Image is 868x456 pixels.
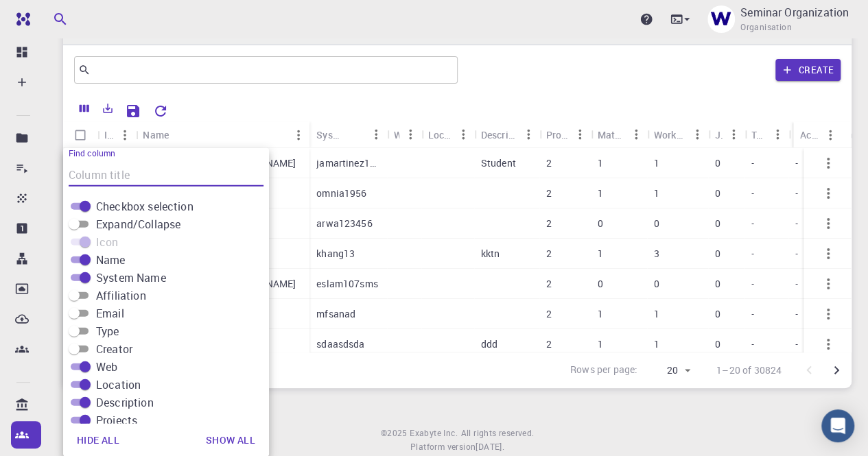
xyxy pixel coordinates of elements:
[96,376,141,393] span: Location
[195,427,266,454] button: Show all
[654,247,659,261] p: 3
[715,277,720,291] p: 0
[381,427,410,440] span: © 2025
[819,124,841,146] button: Menu
[598,217,603,230] p: 0
[795,307,798,321] p: -
[751,187,754,200] p: -
[96,305,124,322] span: Email
[715,247,720,261] p: 0
[715,307,720,321] p: 0
[96,198,193,215] span: Checkbox selection
[546,277,552,291] p: 2
[546,247,552,261] p: 2
[598,337,603,351] p: 1
[751,121,766,148] div: Teams
[309,121,387,148] div: System Name
[96,359,117,375] span: Web
[654,121,686,148] div: Workflows
[410,427,458,440] a: Exabyte Inc.
[795,337,798,351] p: -
[740,21,792,34] span: Organisation
[546,307,552,321] p: 2
[96,269,166,286] span: System Name
[539,121,591,148] div: Projects
[654,187,659,200] p: 1
[96,287,146,304] span: Affiliation
[387,121,421,148] div: Web
[96,234,119,250] span: Icon
[460,427,534,440] span: All rights reserved.
[654,277,659,291] p: 0
[715,337,720,351] p: 0
[715,187,720,200] p: 0
[316,277,378,291] p: eslam107sms
[654,307,659,321] p: 1
[399,123,421,145] button: Menu
[316,307,355,321] p: mfsanad
[598,247,603,261] p: 1
[775,59,841,81] button: Create
[365,123,387,145] button: Menu
[421,121,474,148] div: Location
[795,247,798,261] p: -
[517,123,539,145] button: Menu
[598,277,603,291] p: 0
[723,123,744,145] button: Menu
[707,5,735,33] img: Seminar Organization
[715,121,723,148] div: Jobs
[591,121,647,148] div: Materials
[546,337,552,351] p: 2
[316,156,380,170] p: jamartinez133
[647,121,708,148] div: Workflows
[481,337,497,351] p: ddd
[800,121,819,148] div: Actions
[598,121,625,148] div: Materials
[27,10,77,22] span: Support
[394,121,399,148] div: Web
[428,121,452,148] div: Location
[96,412,137,429] span: Projects
[569,123,591,145] button: Menu
[96,323,119,339] span: Type
[715,156,720,170] p: 0
[474,121,539,148] div: Description
[546,156,552,170] p: 2
[66,427,130,454] button: Hide all
[410,440,476,454] span: Platform version
[97,121,136,148] div: Icon
[795,217,798,230] p: -
[654,337,659,351] p: 1
[476,440,504,454] a: [DATE].
[751,156,754,170] p: -
[96,252,126,268] span: Name
[343,123,365,145] button: Sort
[316,121,343,148] div: System Name
[654,156,659,170] p: 1
[481,121,517,148] div: Description
[114,124,136,146] button: Menu
[73,97,96,119] button: Columns
[751,277,754,291] p: -
[716,363,782,377] p: 1–20 of 30824
[766,123,788,145] button: Menu
[751,337,754,351] p: -
[744,121,788,148] div: Teams
[795,187,798,200] p: -
[570,363,637,379] p: Rows per page:
[708,121,744,148] div: Jobs
[821,409,854,442] div: Open Intercom Messenger
[793,121,841,148] div: Actions
[481,156,516,170] p: Student
[546,121,569,148] div: Projects
[751,217,754,230] p: -
[96,341,132,357] span: Creator
[643,361,694,381] div: 20
[119,97,147,125] button: Save Explorer Settings
[147,97,174,125] button: Reset Explorer Settings
[96,216,180,232] span: Expand/Collapse
[795,277,798,291] p: -
[654,217,659,230] p: 0
[143,121,169,148] div: Name
[316,337,364,351] p: sdaasdsda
